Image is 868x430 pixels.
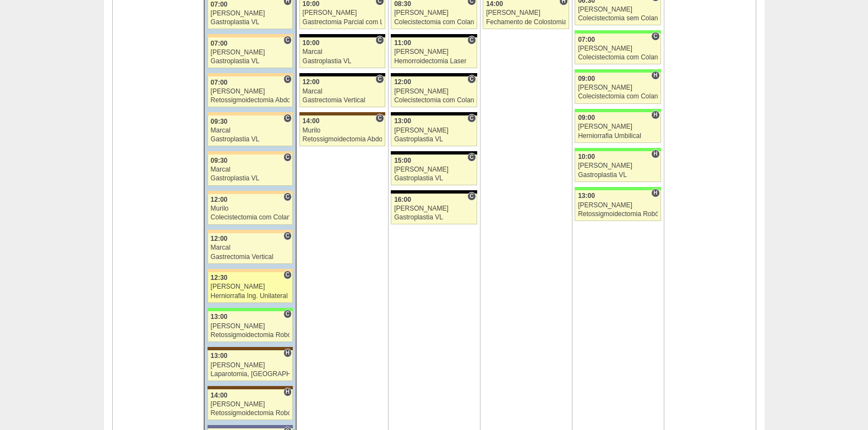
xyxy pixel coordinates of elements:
[299,37,385,68] a: C 10:00 Marcal Gastroplastia VL
[578,6,658,13] div: [PERSON_NAME]
[208,37,293,68] a: C 07:00 [PERSON_NAME] Gastroplastia VL
[578,162,658,169] div: [PERSON_NAME]
[391,34,477,37] div: Key: Blanc
[208,233,293,264] a: C 12:00 Marcal Gastrectomia Vertical
[575,151,660,182] a: H 10:00 [PERSON_NAME] Gastroplastia VL
[394,175,474,182] div: Gastroplastia VL
[299,112,385,115] div: Key: Santa Joana
[211,19,290,26] div: Gastroplastia VL
[208,269,293,272] div: Key: Bartira
[394,58,474,65] div: Hemorroidectomia Laser
[211,214,290,221] div: Colecistectomia com Colangiografia VL
[208,73,293,76] div: Key: Bartira
[575,190,660,221] a: H 13:00 [PERSON_NAME] Retossigmoidectomia Robótica
[651,32,659,41] span: Consultório
[208,112,293,115] div: Key: Bartira
[575,34,660,64] a: C 07:00 [PERSON_NAME] Colecistectomia com Colangiografia VL
[303,117,320,125] span: 14:00
[211,136,290,143] div: Gastroplastia VL
[211,371,290,378] div: Laparotomia, [GEOGRAPHIC_DATA], Drenagem, Bridas
[394,9,474,16] div: [PERSON_NAME]
[211,58,290,65] div: Gastroplastia VL
[299,115,385,146] a: C 14:00 Murilo Retossigmoidectomia Abdominal VL
[394,166,474,173] div: [PERSON_NAME]
[303,127,382,134] div: Murilo
[211,323,290,330] div: [PERSON_NAME]
[467,153,476,162] span: Consultório
[211,49,290,56] div: [PERSON_NAME]
[211,401,290,408] div: [PERSON_NAME]
[211,175,290,182] div: Gastroplastia VL
[208,194,293,225] a: C 12:00 Murilo Colecistectomia com Colangiografia VL
[211,97,290,104] div: Retossigmoidectomia Abdominal VL
[651,150,659,158] span: Hospital
[283,192,292,201] span: Consultório
[394,39,411,47] span: 11:00
[391,194,477,224] a: C 16:00 [PERSON_NAME] Gastroplastia VL
[208,272,293,303] a: C 12:30 [PERSON_NAME] Herniorrafia Ing. Unilateral VL
[575,69,660,73] div: Key: Brasil
[651,189,659,197] span: Hospital
[375,75,384,84] span: Consultório
[391,37,477,68] a: C 11:00 [PERSON_NAME] Hemorroidectomia Laser
[394,214,474,221] div: Gastroplastia VL
[211,313,228,321] span: 13:00
[578,15,658,22] div: Colecistectomia sem Colangiografia VL
[283,271,292,279] span: Consultório
[578,84,658,91] div: [PERSON_NAME]
[208,76,293,107] a: C 07:00 [PERSON_NAME] Retossigmoidectomia Abdominal VL
[299,34,385,37] div: Key: Blanc
[211,392,228,399] span: 14:00
[283,310,292,318] span: Consultório
[211,332,290,339] div: Retossigmoidectomia Robótica
[303,19,382,26] div: Gastrectomia Parcial com Linfadenectomia
[211,274,228,282] span: 12:30
[211,293,290,300] div: Herniorrafia Ing. Unilateral VL
[575,30,660,34] div: Key: Brasil
[283,114,292,123] span: Consultório
[578,192,595,200] span: 13:00
[391,190,477,194] div: Key: Blanc
[486,19,566,26] div: Fechamento de Colostomia ou Enterostomia
[391,151,477,155] div: Key: Blanc
[299,76,385,107] a: C 12:00 Marcal Gastrectomia Vertical
[303,58,382,65] div: Gastroplastia VL
[303,136,382,143] div: Retossigmoidectomia Abdominal VL
[208,115,293,146] a: C 09:30 Marcal Gastroplastia VL
[578,54,658,61] div: Colecistectomia com Colangiografia VL
[578,114,595,122] span: 09:00
[394,157,411,164] span: 15:00
[578,36,595,43] span: 07:00
[578,172,658,179] div: Gastroplastia VL
[651,111,659,119] span: Hospital
[303,39,320,47] span: 10:00
[375,36,384,45] span: Consultório
[211,410,290,417] div: Retossigmoidectomia Robótica
[211,352,228,360] span: 13:00
[578,202,658,209] div: [PERSON_NAME]
[208,151,293,155] div: Key: Bartira
[394,97,474,104] div: Colecistectomia com Colangiografia VL
[299,73,385,76] div: Key: Blanc
[391,115,477,146] a: C 13:00 [PERSON_NAME] Gastroplastia VL
[303,97,382,104] div: Gastrectomia Vertical
[283,388,292,396] span: Hospital
[283,231,292,240] span: Consultório
[467,36,476,45] span: Consultório
[211,196,228,203] span: 12:00
[578,75,595,82] span: 09:00
[467,114,476,123] span: Consultório
[211,40,228,47] span: 07:00
[211,79,228,86] span: 07:00
[578,211,658,218] div: Retossigmoidectomia Robótica
[394,136,474,143] div: Gastroplastia VL
[578,45,658,52] div: [PERSON_NAME]
[578,93,658,100] div: Colecistectomia com Colangiografia VL
[575,109,660,112] div: Key: Brasil
[211,235,228,242] span: 12:00
[211,362,290,369] div: [PERSON_NAME]
[283,36,292,45] span: Consultório
[211,10,290,17] div: [PERSON_NAME]
[208,34,293,37] div: Key: Bartira
[211,253,290,261] div: Gastrectomia Vertical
